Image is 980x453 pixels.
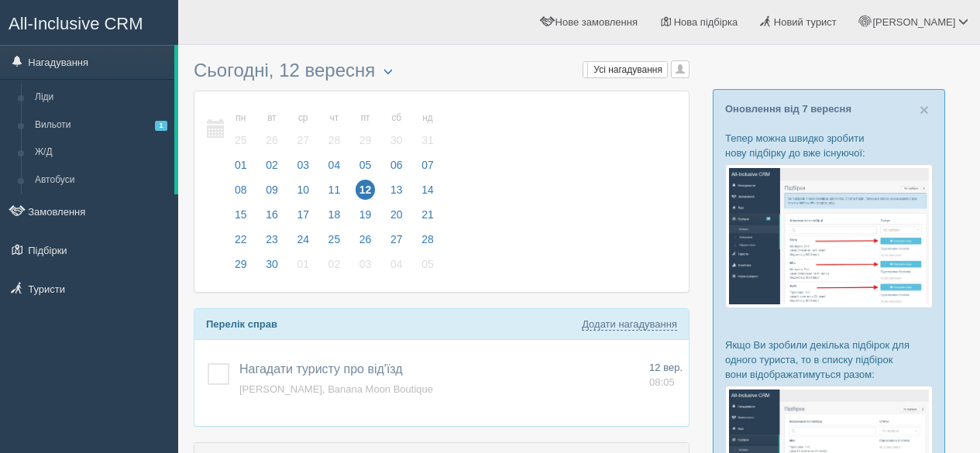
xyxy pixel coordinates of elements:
[387,204,407,225] span: 20
[725,103,851,115] a: Оновлення від 7 вересня
[725,131,933,160] p: Тепер можна швидко зробити нову підбірку до вже існуючої:
[226,256,256,280] a: 29
[288,231,318,256] a: 24
[325,130,345,150] span: 28
[257,231,287,256] a: 23
[288,103,318,156] a: ср 27
[320,231,349,256] a: 25
[351,181,380,206] a: 12
[288,156,318,181] a: 03
[231,130,251,150] span: 25
[555,16,638,28] span: Нове замовлення
[288,206,318,231] a: 17
[257,256,287,280] a: 30
[774,16,837,28] span: Новий турист
[257,103,287,156] a: вт 26
[413,156,438,181] a: 07
[257,181,287,206] a: 09
[231,180,251,200] span: 08
[356,204,376,225] span: 19
[413,231,438,256] a: 28
[351,206,380,231] a: 19
[320,103,349,156] a: чт 28
[226,156,256,181] a: 01
[387,180,407,200] span: 13
[320,256,349,280] a: 02
[387,229,407,249] span: 27
[593,64,662,75] span: Усі нагадування
[28,166,174,194] a: Автобуси
[382,206,411,231] a: 20
[413,256,438,280] a: 05
[356,112,376,125] small: пт
[418,254,438,274] span: 05
[325,155,345,175] span: 04
[387,254,407,274] span: 04
[231,254,251,274] span: 29
[293,155,313,175] span: 03
[194,60,689,83] h3: Сьогодні, 12 вересня
[28,84,174,112] a: Ліди
[239,362,403,376] span: Нагадати туристу про від'їзд
[293,112,313,125] small: ср
[351,256,380,280] a: 03
[262,130,282,150] span: 26
[356,130,376,150] span: 29
[293,254,313,274] span: 01
[387,112,407,125] small: сб
[262,254,282,274] span: 30
[293,204,313,225] span: 17
[387,155,407,175] span: 06
[649,361,683,390] a: 12 вер. 08:05
[262,180,282,200] span: 09
[382,181,411,206] a: 13
[1,1,177,43] a: All-Inclusive CRM
[382,103,411,156] a: сб 30
[231,204,251,225] span: 15
[293,229,313,249] span: 24
[356,180,376,200] span: 12
[9,14,143,33] span: All-Inclusive CRM
[231,155,251,175] span: 01
[351,103,380,156] a: пт 29
[206,318,277,330] b: Перелік справ
[262,204,282,225] span: 16
[351,156,380,181] a: 05
[257,156,287,181] a: 02
[226,231,256,256] a: 22
[239,383,433,395] a: [PERSON_NAME], Banana Moon Boutique
[351,231,380,256] a: 26
[293,130,313,150] span: 27
[293,180,313,200] span: 10
[418,229,438,249] span: 28
[413,181,438,206] a: 14
[920,101,929,118] span: ×
[920,101,929,118] button: Close
[413,103,438,156] a: нд 31
[725,164,933,307] img: %D0%BF%D1%96%D0%B4%D0%B1%D1%96%D1%80%D0%BA%D0%B0-%D1%82%D1%83%D1%80%D0%B8%D1%81%D1%82%D1%83-%D1%8...
[262,112,282,125] small: вт
[418,204,438,225] span: 21
[356,254,376,274] span: 03
[356,155,376,175] span: 05
[320,156,349,181] a: 04
[872,16,955,28] span: [PERSON_NAME]
[418,180,438,200] span: 14
[28,112,174,139] a: Вильоти1
[288,181,318,206] a: 10
[257,206,287,231] a: 16
[325,204,345,225] span: 18
[262,155,282,175] span: 02
[320,206,349,231] a: 18
[418,155,438,175] span: 07
[356,229,376,249] span: 26
[262,229,282,249] span: 23
[231,229,251,249] span: 22
[231,112,251,125] small: пн
[418,130,438,150] span: 31
[649,376,675,388] span: 08:05
[325,180,345,200] span: 11
[418,112,438,125] small: нд
[155,121,167,131] span: 1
